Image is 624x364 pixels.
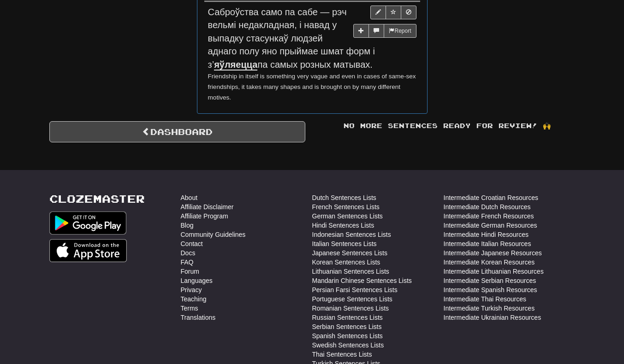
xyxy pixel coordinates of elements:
[444,294,527,304] a: Intermediate Thai Resources
[312,202,380,211] a: French Sentences Lists
[312,267,389,276] a: Lithuanian Sentences Lists
[444,276,536,285] a: Intermediate Serbian Resources
[181,193,198,202] a: About
[49,121,305,142] a: Dashboard
[312,221,374,230] a: Hindi Sentences Lists
[181,248,196,258] a: Docs
[444,304,535,313] a: Intermediate Turkish Resources
[181,230,246,239] a: Community Guidelines
[208,73,416,101] small: Friendship in itself is something very vague and even in cases of same-sex friendships, it takes ...
[181,313,216,322] a: Translations
[49,239,127,262] img: Get it on App Store
[370,6,386,19] button: Edit sentence
[312,350,372,359] a: Thai Sentences Lists
[49,193,145,205] a: Clozemaster
[444,211,534,221] a: Intermediate French Resources
[386,6,401,19] button: Toggle favorite
[444,258,535,267] a: Intermediate Korean Resources
[401,6,416,19] button: Toggle ignore
[181,202,234,211] a: Affiliate Disclaimer
[312,341,384,350] a: Swedish Sentences Lists
[214,59,257,70] u: яўляецца
[312,313,383,322] a: Russian Sentences Lists
[312,230,391,239] a: Indonesian Sentences Lists
[444,230,529,239] a: Intermediate Hindi Resources
[312,193,376,202] a: Dutch Sentences Lists
[49,211,127,235] img: Get it on Google Play
[312,258,380,267] a: Korean Sentences Lists
[312,294,392,304] a: Portuguese Sentences Lists
[319,121,575,130] div: No more sentences ready for review! 🙌
[208,7,375,70] span: Саброўства само па сабе — рэч вельмі недакладная, і навад у выпадку стасункаў людзей аднаго полу ...
[444,313,541,322] a: Intermediate Ukrainian Resources
[312,285,398,294] a: Persian Farsi Sentences Lists
[181,285,202,294] a: Privacy
[370,6,416,19] div: Sentence controls
[181,267,199,276] a: Forum
[312,322,382,331] a: Serbian Sentences Lists
[312,276,412,285] a: Mandarin Chinese Sentences Lists
[444,221,537,230] a: Intermediate German Resources
[444,193,538,202] a: Intermediate Croatian Resources
[444,202,531,211] a: Intermediate Dutch Resources
[384,24,416,38] button: Report
[444,248,542,258] a: Intermediate Japanese Resources
[181,221,194,230] a: Blog
[312,248,387,258] a: Japanese Sentences Lists
[353,24,416,38] div: More sentence controls
[312,331,383,341] a: Spanish Sentences Lists
[181,211,228,221] a: Affiliate Program
[312,211,383,221] a: German Sentences Lists
[444,239,531,248] a: Intermediate Italian Resources
[312,304,389,313] a: Romanian Sentences Lists
[444,267,544,276] a: Intermediate Lithuanian Resources
[312,239,377,248] a: Italian Sentences Lists
[444,285,537,294] a: Intermediate Spanish Resources
[181,258,194,267] a: FAQ
[181,239,203,248] a: Contact
[181,304,198,313] a: Terms
[181,276,213,285] a: Languages
[181,294,207,304] a: Teaching
[353,24,369,38] button: Add sentence to collection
